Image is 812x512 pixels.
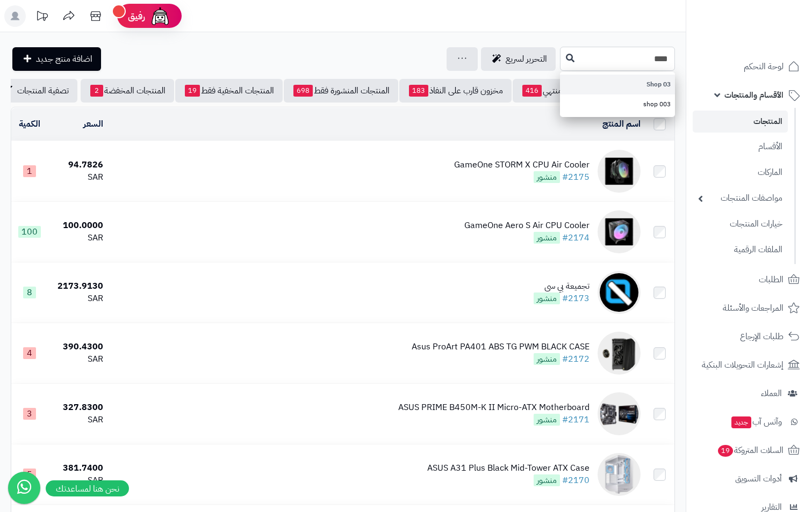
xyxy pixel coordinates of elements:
[52,292,103,305] div: SAR
[52,171,103,184] div: SAR
[81,79,174,103] a: المنتجات المخفضة2
[693,213,788,236] a: خيارات المنتجات
[534,414,560,426] span: منشور
[52,159,103,171] div: 94.7826
[731,416,751,428] span: جديد
[562,413,590,426] a: #2171
[399,79,512,103] a: مخزون قارب على النفاذ183
[28,5,55,30] a: تحديثات المنصة
[52,232,103,244] div: SAR
[739,25,802,48] img: logo-2.png
[427,462,590,474] div: ASUS A31 Plus Black Mid-Tower ATX Case
[693,466,806,492] a: أدوات التسويق
[52,220,103,232] div: 100.0000
[52,401,103,414] div: 327.8300
[562,231,590,244] a: #2174
[481,47,556,71] a: التحرير لسريع
[693,161,788,184] a: الماركات
[506,53,547,65] span: التحرير لسريع
[534,353,560,365] span: منشور
[761,386,782,401] span: العملاء
[23,287,36,298] span: 8
[23,347,36,359] span: 4
[693,437,806,463] a: السلات المتروكة19
[598,332,641,375] img: Asus ProArt PA401 ABS TG PWM BLACK CASE
[693,267,806,292] a: الطلبات
[52,474,103,487] div: SAR
[534,171,560,183] span: منشور
[562,474,590,487] a: #2170
[284,79,398,103] a: المنتجات المنشورة فقط698
[52,414,103,426] div: SAR
[693,352,806,378] a: إشعارات التحويلات البنكية
[83,118,103,130] a: السعر
[598,150,641,193] img: GameOne STORM X CPU Air Cooler
[693,187,788,210] a: مواصفات المنتجات
[718,444,734,456] span: 19
[724,87,784,103] span: الأقسام والمنتجات
[693,111,788,133] a: المنتجات
[759,272,784,287] span: الطلبات
[36,53,92,65] span: اضافة منتج جديد
[185,85,200,97] span: 19
[175,79,283,103] a: المنتجات المخفية فقط19
[730,414,782,429] span: وآتس آب
[702,357,784,372] span: إشعارات التحويلات البنكية
[90,85,103,97] span: 2
[693,324,806,349] a: طلبات الإرجاع
[12,47,101,71] a: اضافة منتج جديد
[693,135,788,158] a: الأقسام
[534,292,560,304] span: منشور
[52,353,103,365] div: SAR
[409,85,428,97] span: 183
[562,171,590,184] a: #2175
[398,401,590,414] div: ASUS PRIME B450M-K II Micro-ATX Motherboard
[693,295,806,321] a: المراجعات والأسئلة
[52,280,103,292] div: 2173.9130
[23,165,36,177] span: 1
[598,271,641,314] img: تجميعة بي سي
[717,443,784,458] span: السلات المتروكة
[735,471,782,486] span: أدوات التسويق
[723,301,784,316] span: المراجعات والأسئلة
[534,474,560,486] span: منشور
[693,381,806,406] a: العملاء
[560,75,675,94] a: 03 Shop
[52,462,103,474] div: 381.7400
[293,85,313,97] span: 698
[744,59,784,74] span: لوحة التحكم
[464,220,590,232] div: GameOne Aero S Air CPU Cooler
[693,238,788,261] a: الملفات الرقمية
[562,353,590,365] a: #2172
[149,5,171,27] img: ai-face.png
[598,453,641,496] img: ASUS A31 Plus Black Mid-Tower ATX Case
[560,94,675,114] a: shop 003
[562,292,590,305] a: #2173
[23,408,36,420] span: 3
[598,392,641,435] img: ASUS PRIME B450M-K II Micro-ATX Motherboard
[534,232,560,244] span: منشور
[513,79,595,103] a: مخزون منتهي416
[17,84,69,97] span: تصفية المنتجات
[19,118,40,130] a: الكمية
[52,341,103,353] div: 390.4300
[693,54,806,79] a: لوحة التحكم
[598,210,641,253] img: GameOne Aero S Air CPU Cooler
[454,159,590,171] div: GameOne STORM X CPU Air Cooler
[23,469,36,480] span: 5
[602,118,641,130] a: اسم المنتج
[534,280,590,292] div: تجميعة بي سي
[693,409,806,435] a: وآتس آبجديد
[522,85,542,97] span: 416
[128,10,145,23] span: رفيق
[740,329,784,344] span: طلبات الإرجاع
[18,226,41,238] span: 100
[412,341,590,353] div: Asus ProArt PA401 ABS TG PWM BLACK CASE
